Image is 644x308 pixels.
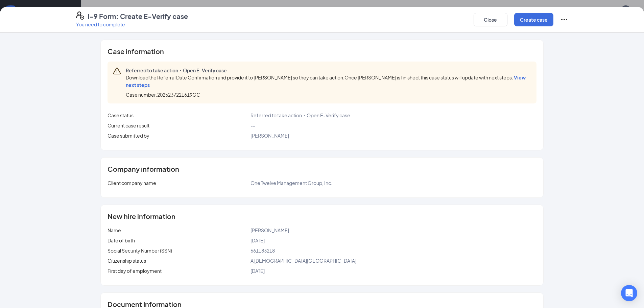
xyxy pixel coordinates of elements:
[251,133,289,139] span: [PERSON_NAME]
[108,301,182,308] span: Document Information
[251,122,255,128] span: --
[108,133,149,139] span: Case submitted by
[108,180,156,186] span: Client company name
[251,112,350,118] span: Referred to take action・Open E-Verify case
[621,285,637,301] div: Open Intercom Messenger
[108,166,179,172] span: Company information
[108,112,134,118] span: Case status
[474,13,507,26] button: Close
[126,67,531,74] span: Referred to take action・Open E-Verify case
[514,13,553,26] button: Create case
[126,91,200,98] span: Case number: 2025237221619GC
[251,227,289,233] span: [PERSON_NAME]
[108,237,135,243] span: Date of birth
[88,11,188,21] h4: I-9 Form: Create E-Verify case
[108,48,164,55] span: Case information
[108,258,146,264] span: Citizenship status
[108,122,149,128] span: Current case result
[108,247,172,254] span: Social Security Number (SSN)
[126,74,526,88] span: Download the Referral Date Confirmation and provide it to [PERSON_NAME] so they can take action.O...
[560,16,568,24] svg: Ellipses
[76,11,84,20] svg: FormI9EVerifyIcon
[108,268,162,274] span: First day of employment
[251,268,265,274] span: [DATE]
[251,180,332,186] span: One Twelve Management Group, Inc.
[251,237,265,243] span: [DATE]
[251,247,275,254] span: 661183218
[108,213,175,220] span: New hire information
[251,258,356,264] span: A [DEMOGRAPHIC_DATA][GEOGRAPHIC_DATA]
[76,21,188,28] p: You need to complete
[108,227,121,233] span: Name
[113,67,121,75] svg: Warning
